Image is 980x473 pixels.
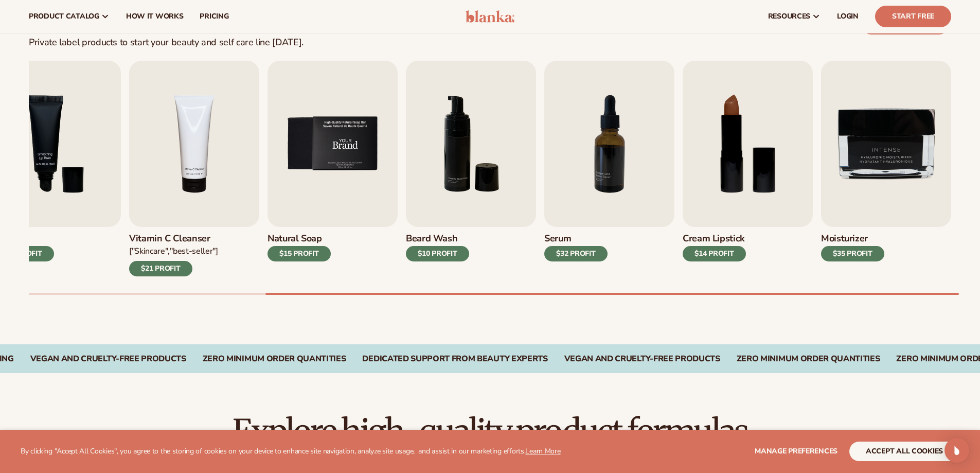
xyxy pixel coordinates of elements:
img: Shopify Image 9 [268,61,398,227]
h3: Moisturizer [821,233,884,244]
div: $10 PROFIT [406,246,469,261]
div: $21 PROFIT [129,261,192,276]
h2: Explore high-quality product formulas [29,414,951,449]
div: ZERO MINIMUM ORDER QUANTITIES [203,354,346,364]
h3: Serum [544,233,608,244]
span: How It Works [126,12,184,21]
a: 4 / 9 [129,61,259,276]
a: 5 / 9 [268,61,398,276]
a: Start Free [875,6,951,27]
a: 7 / 9 [544,61,674,276]
div: Vegan and Cruelty-Free Products [564,354,720,364]
a: 8 / 9 [683,61,813,276]
h3: Vitamin C Cleanser [129,233,218,244]
button: Manage preferences [755,442,838,461]
span: resources [768,12,810,21]
a: 9 / 9 [821,61,951,276]
div: $32 PROFIT [544,246,608,261]
div: DEDICATED SUPPORT FROM BEAUTY EXPERTS [362,354,547,364]
img: logo [466,10,514,23]
a: Learn More [525,446,560,456]
h3: Cream Lipstick [683,233,746,244]
span: pricing [200,12,228,21]
h3: Beard Wash [406,233,469,244]
h3: Natural Soap [268,233,331,244]
span: product catalog [29,12,99,21]
button: accept all cookies [849,442,959,461]
p: By clicking "Accept All Cookies", you agree to the storing of cookies on your device to enhance s... [21,447,561,456]
div: VEGAN AND CRUELTY-FREE PRODUCTS [30,354,186,364]
a: 6 / 9 [406,61,536,276]
div: $14 PROFIT [683,246,746,261]
span: LOGIN [837,12,859,21]
div: Open Intercom Messenger [945,438,969,463]
div: Private label products to start your beauty and self care line [DATE]. [29,37,304,48]
div: $15 PROFIT [268,246,331,261]
div: Zero Minimum Order QuantitieS [737,354,880,364]
div: $35 PROFIT [821,246,884,261]
span: Manage preferences [755,446,838,456]
div: ["Skincare","Best-seller"] [129,246,218,257]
